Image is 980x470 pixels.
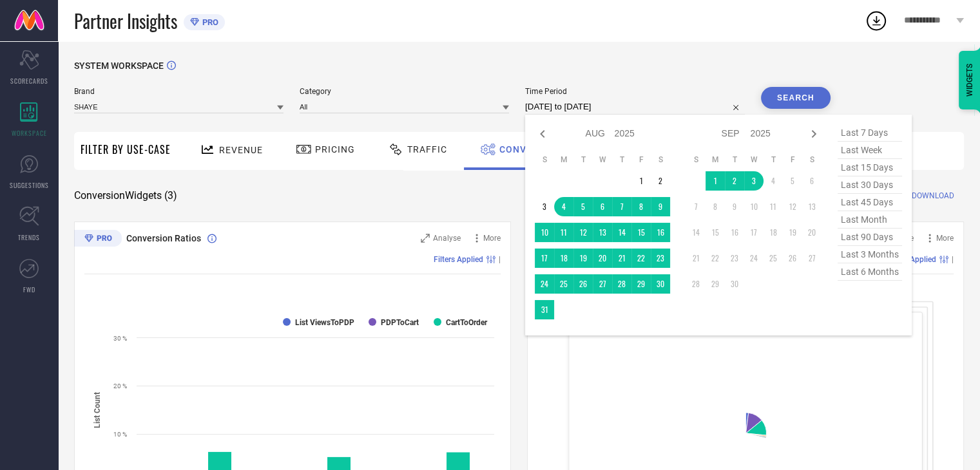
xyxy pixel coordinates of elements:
[612,274,631,294] td: Thu Aug 28 2025
[764,197,783,216] td: Thu Sep 11 2025
[838,229,902,246] span: last 90 days
[686,274,706,294] td: Sun Sep 28 2025
[802,171,821,191] td: Sat Sep 06 2025
[631,274,651,294] td: Fri Aug 29 2025
[126,233,201,243] span: Conversion Ratios
[725,274,744,294] td: Tue Sep 30 2025
[912,189,954,202] span: DOWNLOAD
[952,255,954,264] span: |
[838,159,902,176] span: last 15 days
[651,223,670,242] td: Sat Aug 16 2025
[593,223,612,242] td: Wed Aug 13 2025
[725,223,744,242] td: Tue Sep 16 2025
[686,249,706,268] td: Sun Sep 21 2025
[295,318,354,327] text: List ViewsToPDP
[783,197,802,216] td: Fri Sep 12 2025
[764,249,783,268] td: Thu Sep 25 2025
[838,124,902,142] span: last 7 days
[783,155,802,165] th: Friday
[74,8,177,34] span: Partner Insights
[113,335,127,342] text: 30 %
[744,155,764,165] th: Wednesday
[573,223,593,242] td: Tue Aug 12 2025
[725,197,744,216] td: Tue Sep 09 2025
[802,249,821,268] td: Sat Sep 27 2025
[535,126,550,142] div: Previous month
[651,197,670,216] td: Sat Aug 09 2025
[838,211,902,229] span: last month
[612,155,631,165] th: Thursday
[802,223,821,242] td: Sat Sep 20 2025
[573,249,593,268] td: Tue Aug 19 2025
[686,197,706,216] td: Sun Sep 07 2025
[838,194,902,211] span: last 45 days
[381,318,419,327] text: PDPToCart
[525,99,745,115] input: Select time period
[535,249,554,268] td: Sun Aug 17 2025
[573,274,593,294] td: Tue Aug 26 2025
[838,263,902,281] span: last 6 months
[74,87,283,96] span: Brand
[593,197,612,216] td: Wed Aug 06 2025
[631,171,651,191] td: Fri Aug 01 2025
[725,249,744,268] td: Tue Sep 23 2025
[631,197,651,216] td: Fri Aug 08 2025
[802,155,821,165] th: Saturday
[74,230,122,249] div: Premium
[651,274,670,294] td: Sat Aug 30 2025
[612,249,631,268] td: Thu Aug 21 2025
[315,144,355,155] span: Pricing
[764,171,783,191] td: Thu Sep 04 2025
[651,171,670,191] td: Sat Aug 02 2025
[838,176,902,194] span: last 30 days
[535,300,554,319] td: Sun Aug 31 2025
[802,197,821,216] td: Sat Sep 13 2025
[865,9,888,32] div: Open download list
[783,171,802,191] td: Fri Sep 05 2025
[706,274,725,294] td: Mon Sep 29 2025
[725,171,744,191] td: Tue Sep 02 2025
[219,145,263,155] span: Revenue
[761,87,831,109] button: Search
[554,197,573,216] td: Mon Aug 04 2025
[612,223,631,242] td: Thu Aug 14 2025
[764,155,783,165] th: Thursday
[806,126,821,142] div: Next month
[113,382,127,390] text: 20 %
[499,255,501,264] span: |
[93,391,102,428] tspan: List Count
[300,87,509,96] span: Category
[631,249,651,268] td: Fri Aug 22 2025
[81,142,171,157] span: Filter By Use-Case
[499,144,562,155] span: Conversion
[10,76,48,86] span: SCORECARDS
[838,142,902,159] span: last week
[483,234,501,243] span: More
[593,155,612,165] th: Wednesday
[725,155,744,165] th: Tuesday
[434,255,483,264] span: Filters Applied
[74,189,177,202] span: Conversion Widgets ( 3 )
[113,431,127,438] text: 10 %
[407,144,447,155] span: Traffic
[593,274,612,294] td: Wed Aug 27 2025
[706,171,725,191] td: Mon Sep 01 2025
[744,223,764,242] td: Wed Sep 17 2025
[10,180,49,190] span: SUGGESTIONS
[421,234,430,243] svg: Zoom
[525,87,745,96] span: Time Period
[744,249,764,268] td: Wed Sep 24 2025
[23,285,35,294] span: FWD
[744,197,764,216] td: Wed Sep 10 2025
[12,128,47,138] span: WORKSPACE
[573,197,593,216] td: Tue Aug 05 2025
[433,234,461,243] span: Analyse
[651,249,670,268] td: Sat Aug 23 2025
[554,274,573,294] td: Mon Aug 25 2025
[706,155,725,165] th: Monday
[554,155,573,165] th: Monday
[651,155,670,165] th: Saturday
[631,223,651,242] td: Fri Aug 15 2025
[744,171,764,191] td: Wed Sep 03 2025
[554,223,573,242] td: Mon Aug 11 2025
